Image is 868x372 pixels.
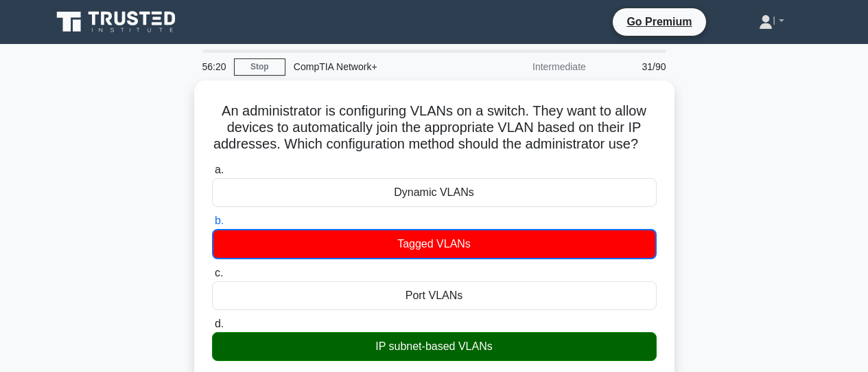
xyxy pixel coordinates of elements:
[215,215,224,226] span: b.
[215,164,224,175] span: a.
[285,53,474,80] div: CompTIA Network+
[194,53,234,80] div: 56:20
[215,318,224,329] span: d.
[726,8,817,35] a: I
[212,178,657,207] div: Dynamic VLANs
[212,332,657,361] div: IP subnet-based VLANs
[474,53,594,80] div: Intermediate
[594,53,675,80] div: 31/90
[618,13,700,30] a: Go Premium
[212,229,657,259] div: Tagged VLANs
[211,102,658,153] h5: An administrator is configuring VLANs on a switch. They want to allow devices to automatically jo...
[215,267,223,278] span: c.
[212,281,657,310] div: Port VLANs
[234,58,285,76] a: Stop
